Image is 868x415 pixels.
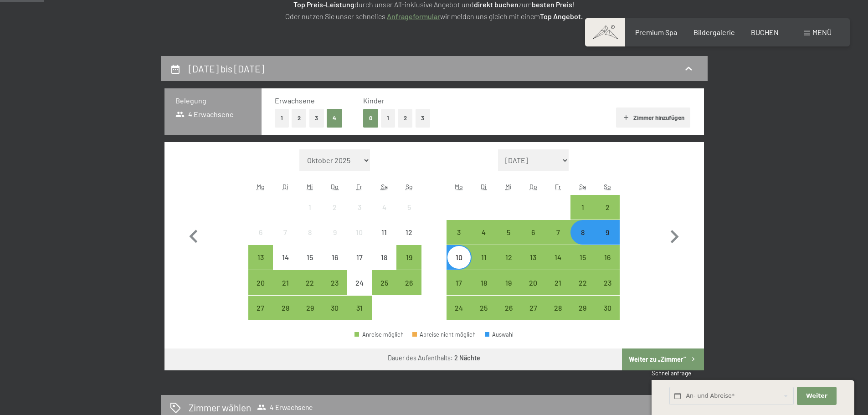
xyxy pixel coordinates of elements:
div: Anreise möglich [570,220,595,245]
div: Sat Nov 08 2025 [570,220,595,245]
div: Anreise möglich [545,296,570,320]
div: Dauer des Aufenthalts: [388,354,480,363]
div: Tue Nov 18 2025 [472,270,496,295]
div: Anreise möglich [496,270,521,295]
div: Tue Oct 14 2025 [273,245,298,270]
div: Thu Nov 27 2025 [521,296,545,320]
div: Thu Nov 20 2025 [521,270,545,295]
div: Anreise möglich [248,296,273,320]
div: Anreise nicht möglich [323,245,347,270]
div: Mon Oct 27 2025 [248,296,273,320]
div: Fri Oct 10 2025 [347,220,372,245]
div: Sat Nov 29 2025 [570,296,595,320]
div: Tue Oct 21 2025 [273,270,298,295]
div: Fri Nov 07 2025 [545,220,570,245]
button: Zimmer hinzufügen [616,108,690,128]
div: Sun Oct 05 2025 [396,195,421,220]
div: 2 [596,204,619,226]
div: Sat Oct 25 2025 [372,270,396,295]
div: Anreise nicht möglich [273,245,298,270]
div: Anreise nicht möglich [323,220,347,245]
span: Erwachsene [275,96,315,105]
div: Anreise nicht möglich [298,220,322,245]
div: 27 [522,304,544,327]
div: 16 [324,254,346,277]
h2: [DATE] bis [DATE] [189,63,264,74]
span: Menü [812,28,832,36]
div: Anreise möglich [472,220,496,245]
div: 20 [522,279,544,302]
div: 15 [571,254,594,277]
div: Sun Nov 09 2025 [595,220,620,245]
abbr: Dienstag [282,183,288,190]
div: 12 [497,254,520,277]
div: 22 [571,279,594,302]
div: Wed Oct 15 2025 [298,245,322,270]
div: 25 [473,304,495,327]
div: Anreise möglich [570,270,595,295]
abbr: Montag [257,183,265,190]
div: Sun Nov 23 2025 [595,270,620,295]
div: 23 [324,279,346,302]
div: Anreise möglich [472,245,496,270]
div: Thu Oct 30 2025 [323,296,347,320]
div: Anreise möglich [545,270,570,295]
button: 4 [327,109,342,128]
div: Anreise möglich [545,220,570,245]
div: Anreise möglich [273,270,298,295]
div: 13 [522,254,544,277]
span: Premium Spa [635,28,677,36]
div: Sun Nov 16 2025 [595,245,620,270]
div: 22 [298,279,321,302]
div: Anreise möglich [298,296,322,320]
span: Bildergalerie [693,28,735,36]
div: 1 [298,204,321,226]
div: 7 [546,229,569,251]
div: 10 [348,229,371,251]
div: Anreise nicht möglich [273,220,298,245]
div: Wed Nov 26 2025 [496,296,521,320]
div: 19 [497,279,520,302]
div: Anreise möglich [472,296,496,320]
div: Sun Oct 26 2025 [396,270,421,295]
div: Anreise nicht möglich [372,245,396,270]
div: 3 [447,229,470,251]
button: 2 [292,109,307,128]
div: Anreise möglich [496,220,521,245]
div: Fri Oct 03 2025 [347,195,372,220]
div: 19 [397,254,420,277]
button: 3 [416,109,431,128]
div: 10 [447,254,470,277]
div: 14 [274,254,297,277]
abbr: Sonntag [406,183,413,190]
div: Auswahl [485,332,514,338]
div: 17 [348,254,371,277]
div: 29 [571,304,594,327]
div: 16 [596,254,619,277]
abbr: Freitag [555,183,561,190]
div: Anreise möglich [273,296,298,320]
div: 4 [373,204,395,226]
div: 31 [348,304,371,327]
div: Anreise nicht möglich [347,245,372,270]
div: Anreise möglich [472,270,496,295]
div: Mon Nov 10 2025 [447,245,471,270]
abbr: Freitag [356,183,362,190]
div: Anreise möglich [248,270,273,295]
div: Mon Oct 06 2025 [248,220,273,245]
abbr: Mittwoch [505,183,512,190]
div: Anreise möglich [570,195,595,220]
span: BUCHEN [751,28,779,36]
abbr: Samstag [579,183,586,190]
div: Anreise möglich [595,270,620,295]
div: 2 [324,204,346,226]
button: Nächster Monat [661,149,688,321]
div: Anreise möglich [372,270,396,295]
div: 20 [249,279,272,302]
div: Abreise nicht möglich [412,332,476,338]
div: 29 [298,304,321,327]
div: Thu Oct 23 2025 [323,270,347,295]
span: Kinder [363,96,385,105]
div: Fri Nov 21 2025 [545,270,570,295]
div: Sat Oct 04 2025 [372,195,396,220]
